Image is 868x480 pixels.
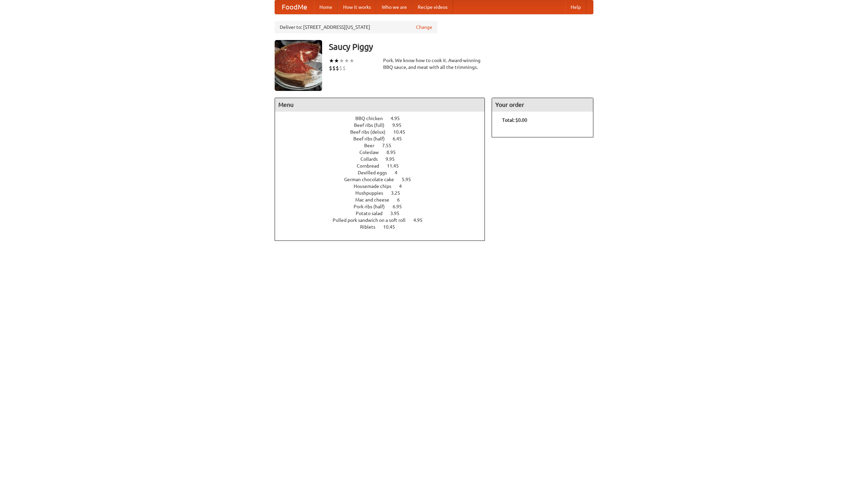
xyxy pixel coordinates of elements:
a: Hushpuppies 3.25 [355,190,413,196]
a: Housemade chips 4 [354,184,414,189]
a: Change [416,24,432,31]
a: Beef ribs (half) 6.45 [353,136,414,141]
a: Coleslaw 8.95 [359,150,408,155]
span: 4.95 [391,116,407,121]
li: ★ [344,57,349,64]
h4: Menu [275,98,485,112]
span: Coleslaw [359,150,386,155]
a: Home [314,0,338,14]
a: Pulled pork sandwich on a soft roll 4.95 [333,217,435,223]
li: ★ [329,57,334,64]
img: angular.jpg [275,40,322,91]
a: Devilled eggs 4 [358,170,410,175]
a: Cornbread 11.45 [357,163,411,169]
a: Beer 7.55 [364,143,404,148]
span: Beef ribs (half) [353,136,392,141]
span: Beer [364,143,381,148]
a: Pork ribs (half) 6.95 [354,204,414,209]
a: Riblets 10.45 [360,224,408,230]
a: German chocolate cake 5.95 [344,177,423,182]
span: 7.55 [382,143,398,148]
li: ★ [339,57,344,64]
a: Recipe videos [412,0,453,14]
span: 10.45 [383,224,402,230]
span: Pork ribs (half) [354,204,392,209]
a: Mac and cheese 6 [355,197,412,203]
a: FoodMe [275,0,314,14]
a: Beef ribs (full) 9.95 [354,122,414,128]
span: Beef ribs (full) [354,122,391,128]
span: 4 [395,170,404,175]
span: 6.95 [393,204,409,209]
span: German chocolate cake [344,177,401,182]
span: 4 [399,184,409,189]
h3: Saucy Piggy [329,40,593,54]
span: Potato salad [356,211,389,216]
span: Mac and cheese [355,197,396,203]
span: 9.95 [392,122,408,128]
li: $ [336,64,339,72]
a: How it works [338,0,376,14]
span: 8.95 [387,150,402,155]
span: 11.45 [387,163,406,169]
span: 3.95 [390,211,406,216]
div: Pork. We know how to cook it. Award-winning BBQ sauce, and meat with all the trimmings. [383,57,485,71]
span: Hushpuppies [355,190,390,196]
span: 9.95 [386,156,401,162]
a: BBQ chicken 4.95 [355,116,412,121]
li: ★ [349,57,354,64]
a: Who we are [376,0,412,14]
span: Cornbread [357,163,386,169]
li: $ [329,64,332,72]
span: Housemade chips [354,184,398,189]
li: ★ [334,57,339,64]
span: 5.95 [402,177,418,182]
span: 10.45 [393,129,412,135]
span: Pulled pork sandwich on a soft roll [333,217,412,223]
li: $ [332,64,336,72]
b: Total: $0.00 [502,117,527,123]
span: 4.95 [413,217,429,223]
span: 6.45 [393,136,409,141]
a: Collards 9.95 [360,156,407,162]
li: $ [342,64,346,72]
span: Riblets [360,224,382,230]
span: 6 [397,197,407,203]
span: BBQ chicken [355,116,390,121]
a: Beef ribs (delux) 10.45 [350,129,418,135]
span: Collards [360,156,384,162]
span: Devilled eggs [358,170,394,175]
h4: Your order [492,98,593,112]
span: Beef ribs (delux) [350,129,392,135]
a: Help [565,0,586,14]
li: $ [339,64,342,72]
div: Deliver to: [STREET_ADDRESS][US_STATE] [275,21,437,33]
a: Potato salad 3.95 [356,211,412,216]
span: 3.25 [391,190,407,196]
